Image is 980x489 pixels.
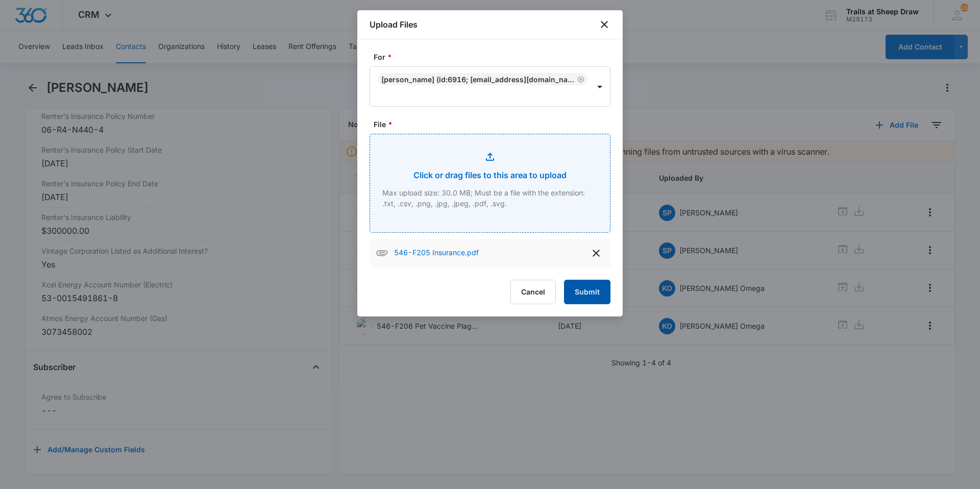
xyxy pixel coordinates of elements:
[374,52,615,62] label: For
[575,76,584,83] div: Remove Anabelle Arreola (ID:6916; aarr52154@gmail.com; 7205890923)
[588,245,604,261] button: delete
[370,18,418,31] h1: Upload Files
[394,247,479,259] p: 546-F205 Insurance.pdf
[381,75,575,84] div: [PERSON_NAME] (ID:6916; [EMAIL_ADDRESS][DOMAIN_NAME]; 7205890923)
[374,119,615,130] label: File
[598,18,610,31] button: close
[564,280,610,304] button: Submit
[510,280,556,304] button: Cancel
